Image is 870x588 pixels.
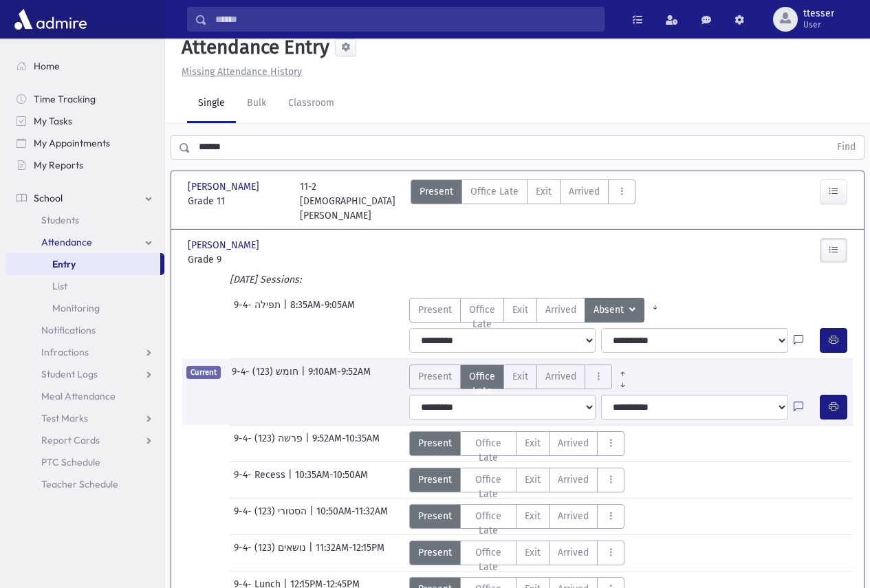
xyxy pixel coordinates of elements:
[230,274,301,285] i: [DATE] Sessions:
[6,319,164,341] a: Notifications
[188,252,286,267] span: Grade 9
[283,298,290,323] span: |
[234,504,309,529] span: 9-4- הסטורי (123)
[11,6,90,33] img: AdmirePro
[41,236,92,248] span: Attendance
[6,385,164,407] a: Meal Attendance
[418,436,452,450] span: Present
[409,541,625,565] div: AttTypes
[188,194,286,208] span: Grade 11
[6,110,164,132] a: My Tasks
[469,303,495,331] span: Office Late
[34,93,96,105] span: Time Tracking
[176,36,329,59] h5: Attendance Entry
[418,369,452,384] span: Present
[41,346,89,358] span: Infractions
[409,298,666,323] div: AttTypes
[418,472,452,487] span: Present
[536,184,552,199] span: Exit
[420,184,453,199] span: Present
[418,509,452,523] span: Present
[6,209,164,231] a: Students
[6,88,164,110] a: Time Tracking
[300,179,398,223] div: 11-2 [DEMOGRAPHIC_DATA] [PERSON_NAME]
[6,132,164,154] a: My Appointments
[309,541,316,565] span: |
[188,238,262,252] span: [PERSON_NAME]
[312,431,380,456] span: 9:52AM-10:35AM
[418,303,452,317] span: Present
[234,431,305,456] span: 9-4- פרשה (123)
[277,85,345,123] a: Classroom
[301,364,308,389] span: |
[41,324,96,336] span: Notifications
[6,341,164,363] a: Infractions
[316,541,384,565] span: 11:32AM-12:15PM
[41,390,116,402] span: Meal Attendance
[41,434,100,446] span: Report Cards
[512,369,528,384] span: Exit
[6,451,164,473] a: PTC Schedule
[469,509,508,538] span: Office Late
[232,364,301,389] span: 9-4- חומש (123)
[6,253,160,275] a: Entry
[34,192,63,204] span: School
[409,504,625,529] div: AttTypes
[418,545,452,560] span: Present
[305,431,312,456] span: |
[41,368,98,380] span: Student Logs
[234,468,288,492] span: 9-4- Recess
[308,364,371,389] span: 9:10AM-9:52AM
[469,545,508,574] span: Office Late
[558,509,589,523] span: Arrived
[6,363,164,385] a: Student Logs
[409,431,625,456] div: AttTypes
[236,85,277,123] a: Bulk
[316,504,388,529] span: 10:50AM-11:32AM
[525,545,541,560] span: Exit
[188,179,262,194] span: [PERSON_NAME]
[52,280,67,292] span: List
[207,7,604,32] input: Search
[182,66,302,78] u: Missing Attendance History
[469,369,495,398] span: Office Late
[6,187,164,209] a: School
[6,275,164,297] a: List
[176,66,302,78] a: Missing Attendance History
[512,303,528,317] span: Exit
[569,184,600,199] span: Arrived
[41,478,118,490] span: Teacher Schedule
[6,154,164,176] a: My Reports
[411,179,635,223] div: AttTypes
[309,504,316,529] span: |
[34,159,83,171] span: My Reports
[545,303,576,317] span: Arrived
[234,298,283,323] span: 9-4- תפילה
[34,115,72,127] span: My Tasks
[52,258,76,270] span: Entry
[594,303,627,318] span: Absent
[803,8,834,19] span: ttesser
[187,85,236,123] a: Single
[52,302,100,314] span: Monitoring
[41,412,88,424] span: Test Marks
[469,436,508,465] span: Office Late
[6,429,164,451] a: Report Cards
[558,545,589,560] span: Arrived
[829,135,864,159] button: Find
[558,472,589,487] span: Arrived
[6,297,164,319] a: Monitoring
[558,436,589,450] span: Arrived
[469,472,508,501] span: Office Late
[6,407,164,429] a: Test Marks
[525,436,541,450] span: Exit
[6,55,164,77] a: Home
[470,184,519,199] span: Office Late
[290,298,355,323] span: 8:35AM-9:05AM
[409,468,625,492] div: AttTypes
[6,473,164,495] a: Teacher Schedule
[34,60,60,72] span: Home
[525,472,541,487] span: Exit
[288,468,295,492] span: |
[41,214,79,226] span: Students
